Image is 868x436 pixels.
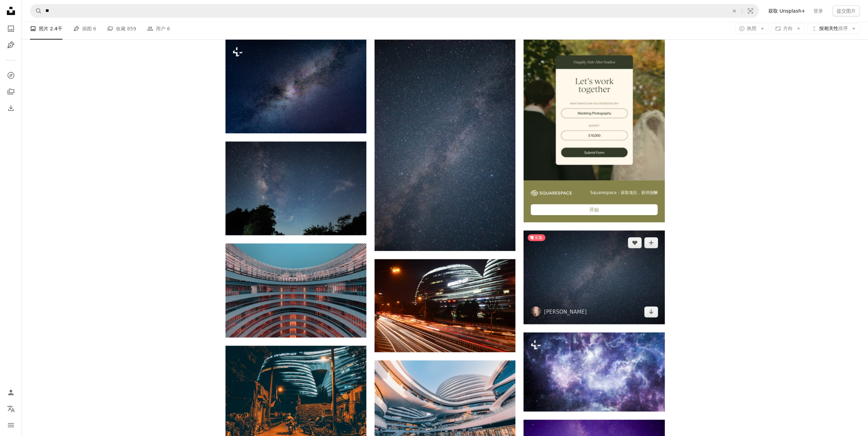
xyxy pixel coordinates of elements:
[644,237,658,248] button: 添加到收藏夹
[742,4,759,17] button: 视觉搜索
[524,369,664,375] a: 天空中一大群星星
[628,237,642,248] button: 喜欢
[727,4,742,17] button: 清除
[167,26,170,31] font: 6
[374,40,515,251] img: 繁星点点的夜空和银河
[374,404,515,410] a: 白天，人们在白色混凝土建筑上行走
[530,306,541,317] img: 前往 xiaoyu xie 的个人资料
[374,259,515,352] img: 夜间道路上汽车的延时摄影
[524,332,664,411] img: 天空中一大群星星
[225,287,366,293] a: 一栋有很多窗户的高楼
[127,26,136,31] font: 859
[156,26,165,31] font: 用户
[374,302,515,309] a: 夜间道路上汽车的延时摄影
[783,26,793,31] font: 方向
[116,26,126,31] font: 收藏
[147,18,170,40] a: 用户 6
[4,386,18,399] a: 登录 / 注册
[107,18,136,40] a: 收藏 859
[374,142,515,148] a: 繁星点点的夜空和银河
[4,4,18,19] a: 首页 — Unsplash
[82,26,92,31] font: 插图
[838,26,848,31] font: 排序
[4,85,18,99] a: 收藏
[544,309,587,315] a: [PERSON_NAME]
[225,389,366,395] a: 夜间，身穿黑色夹克的男子坐在棕色木凳上
[524,274,664,280] a: 繁星点点的夜空和银河
[93,26,96,31] font: 6
[30,4,42,17] button: 搜索 Unsplash
[524,40,664,222] a: Squarespace：获取项目，获得报酬开始
[4,418,18,432] button: 菜单
[225,185,366,191] a: 夜空中布满了星星和树木
[4,22,18,35] a: 照片
[531,190,572,196] img: file-1747939142011-51e5cc87e3c9
[589,207,599,212] font: 开始
[819,26,838,31] font: 按相关性
[4,38,18,52] a: 插图
[524,230,664,324] img: 繁星点点的夜空和银河
[771,23,805,34] button: 方向
[225,141,366,235] img: 夜空中布满了星星和树木
[4,402,18,416] button: 语言
[813,8,823,14] font: 登录
[837,8,856,14] font: 提交图片
[747,26,756,31] font: 执照
[833,5,860,16] button: 提交图片
[764,5,809,16] a: 获取 Unsplash+
[30,4,759,18] form: 在全站范围内查找视觉效果
[809,5,827,16] a: 登录
[4,69,18,82] a: 探索
[225,83,366,89] a: 繁星点点的夜空和银河
[73,18,96,40] a: 插图 6
[225,40,366,133] img: 繁星点点的夜空和银河
[225,243,366,337] img: 一栋有很多窗户的高楼
[4,101,18,115] a: 下载历史记录
[524,40,664,180] img: file-1747939393036-2c53a76c450aimage
[807,23,860,34] button: 按相关性排序
[544,309,587,315] font: [PERSON_NAME]
[590,190,657,195] font: Squarespace：获取项目，获得报酬
[644,306,658,317] a: 下载
[768,8,805,14] font: 获取 Unsplash+
[735,23,768,34] button: 执照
